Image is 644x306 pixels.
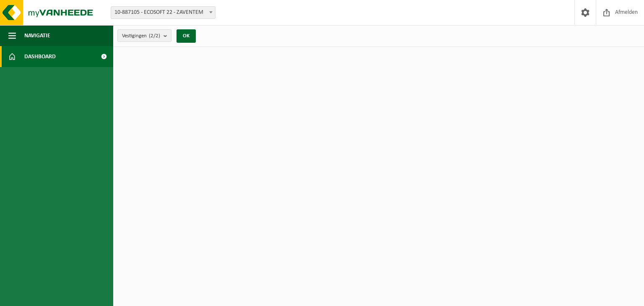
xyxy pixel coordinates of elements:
[111,7,215,18] span: 10-887105 - ECOSOFT 22 - ZAVENTEM
[177,29,196,43] button: OK
[122,30,160,42] span: Vestigingen
[149,33,160,39] count: (2/2)
[24,46,56,67] span: Dashboard
[111,6,216,19] span: 10-887105 - ECOSOFT 22 - ZAVENTEM
[117,29,171,42] button: Vestigingen(2/2)
[24,25,50,46] span: Navigatie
